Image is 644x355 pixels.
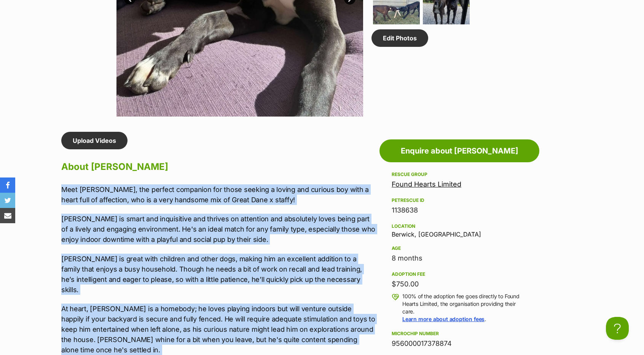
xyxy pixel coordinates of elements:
[61,158,376,175] h2: About [PERSON_NAME]
[392,331,527,337] div: Microchip number
[402,316,485,322] a: Learn more about adoption fees
[61,214,376,245] p: [PERSON_NAME] is smart and inquisitive and thrives on attention and absolutely loves being part o...
[392,205,527,216] div: 1138638
[61,184,376,205] p: Meet [PERSON_NAME], the perfect companion for those seeking a loving and curious boy with a heart...
[61,304,376,355] p: At heart, [PERSON_NAME] is a homebody; he loves playing indoors but will venture outside happily ...
[392,222,527,238] div: Berwick, [GEOGRAPHIC_DATA]
[392,279,527,289] div: $750.00
[392,180,461,188] a: Found Hearts Limited
[392,171,527,177] div: Rescue group
[371,29,428,47] a: Edit Photos
[392,253,527,264] div: 8 months
[392,197,527,203] div: PetRescue ID
[606,317,629,340] iframe: Help Scout Beacon - Open
[379,139,539,162] a: Enquire about [PERSON_NAME]
[392,271,527,277] div: Adoption fee
[392,223,527,229] div: Location
[61,132,128,149] a: Upload Videos
[392,338,527,349] div: 956000017378874
[392,245,527,251] div: Age
[61,254,376,295] p: [PERSON_NAME] is great with children and other dogs, making him an excellent addition to a family...
[402,293,527,323] p: 100% of the adoption fee goes directly to Found Hearts Limited, the organisation providing their ...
